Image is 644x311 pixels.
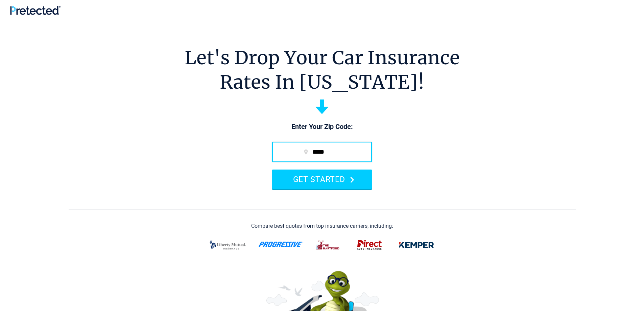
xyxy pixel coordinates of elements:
[206,236,250,254] img: liberty
[251,223,393,229] div: Compare best quotes from top insurance carriers, including:
[272,142,372,162] input: zip code
[185,46,460,94] h1: Let's Drop Your Car Insurance Rates In [US_STATE]!
[10,6,61,15] img: Pretected Logo
[312,236,345,254] img: thehartford
[258,242,304,247] img: progressive
[353,236,386,254] img: direct
[394,236,439,254] img: kemper
[265,122,379,132] p: Enter Your Zip Code:
[272,170,372,189] button: GET STARTED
